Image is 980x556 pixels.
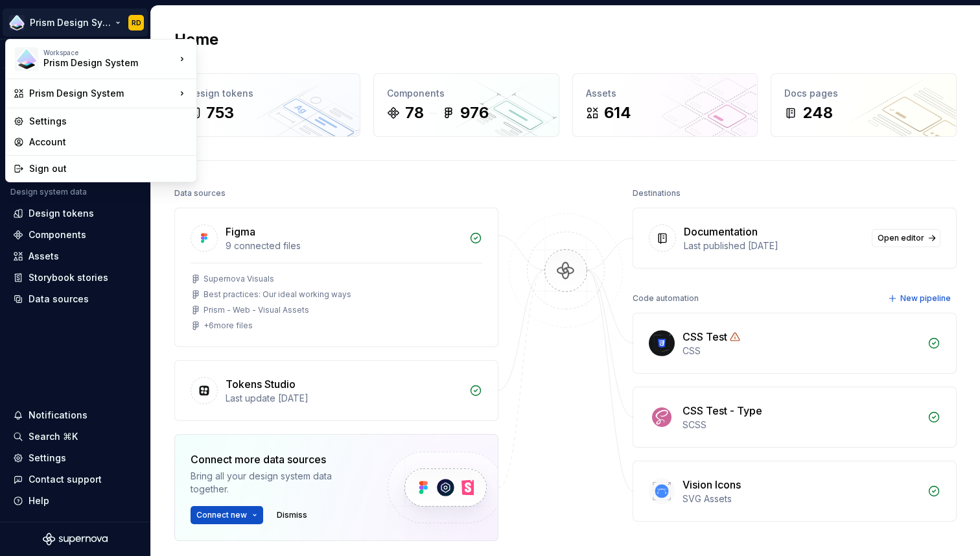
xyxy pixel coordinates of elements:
[29,136,189,149] div: Account
[15,47,38,71] img: 106765b7-6fc4-4b5d-8be0-32f944830029.png
[43,56,154,69] div: Prism Design System
[43,49,176,56] div: Workspace
[29,162,189,175] div: Sign out
[29,87,176,100] div: Prism Design System
[29,115,189,128] div: Settings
